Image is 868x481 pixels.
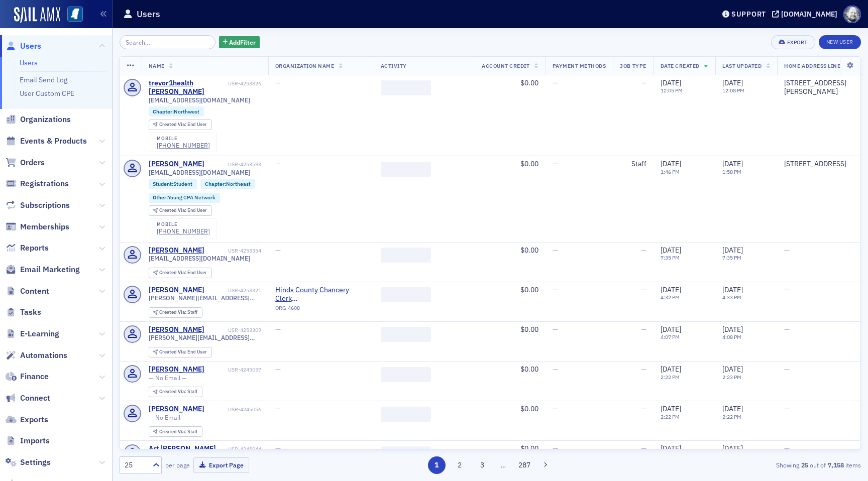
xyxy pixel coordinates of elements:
span: [DATE] [661,404,681,413]
span: — [784,246,790,255]
a: E-Learning [6,328,59,339]
span: [DATE] [722,159,743,168]
time: 4:33 PM [722,294,741,301]
span: Created Via : [159,348,187,355]
div: End User [159,122,207,128]
span: [DATE] [722,78,743,87]
div: [STREET_ADDRESS] [784,160,846,169]
button: 2 [451,456,468,474]
div: Created Via: End User [149,347,212,357]
a: Automations [6,350,67,361]
time: 12:08 PM [722,87,744,94]
span: Organization Name [275,62,335,69]
div: Student: [149,179,197,189]
span: Finance [20,371,49,382]
span: — [553,246,558,255]
span: Organizations [20,114,71,125]
span: ‌ [381,248,431,263]
a: Exports [6,414,48,425]
span: — [553,325,558,334]
div: Created Via: Staff [149,426,202,437]
div: Showing out of items [621,460,861,469]
a: Chapter:Northeast [205,181,251,187]
div: mobile [157,221,210,227]
span: — [553,159,558,168]
div: trevor1health [PERSON_NAME] [149,79,227,96]
a: New User [819,35,861,49]
div: Created Via: End User [149,119,212,130]
span: $0.00 [520,159,538,168]
time: 12:05 PM [661,87,683,94]
span: Registrations [20,178,69,189]
span: — [275,325,281,334]
span: ‌ [381,162,431,177]
a: Chapter:Northwest [153,108,199,115]
span: [EMAIL_ADDRESS][DOMAIN_NAME] [149,169,250,176]
a: Organizations [6,114,71,125]
span: Automations [20,350,67,361]
span: Chapter : [153,108,174,115]
span: — [641,365,646,374]
span: Events & Products [20,136,87,147]
a: Users [20,58,38,67]
span: — [641,285,646,294]
span: Profile [843,6,861,23]
time: 2:22 PM [661,413,680,420]
a: [PERSON_NAME] [149,286,204,295]
span: Payment Methods [553,62,606,69]
a: Imports [6,435,50,446]
a: Settings [6,457,51,468]
span: [DATE] [661,325,681,334]
a: Events & Products [6,136,87,147]
div: USR-4253593 [206,161,261,168]
a: Users [6,41,41,52]
div: Support [731,10,766,19]
span: ‌ [381,327,431,342]
span: — [275,159,281,168]
span: — [641,78,646,87]
button: 1 [428,456,446,474]
span: — [553,78,558,87]
span: Student : [153,180,173,187]
span: Date Created [661,62,700,69]
a: Reports [6,243,49,254]
time: 4:32 PM [661,294,680,301]
span: $0.00 [520,246,538,255]
div: USR-4253309 [206,327,261,333]
div: ORG-4608 [275,305,367,315]
span: Settings [20,457,51,468]
a: View Homepage [60,7,83,24]
a: Student:Student [153,181,192,187]
span: — [553,404,558,413]
a: [PERSON_NAME] [149,405,204,414]
div: End User [159,349,207,355]
div: Staff [620,160,646,169]
time: 2:23 PM [722,374,741,381]
span: — [784,444,790,453]
button: Export Page [193,457,249,473]
div: USR-4253354 [206,248,261,254]
span: Tasks [20,307,41,318]
time: 7:35 PM [722,254,741,261]
a: Orders [6,157,45,168]
div: [PERSON_NAME] [149,325,204,334]
a: Other:Young CPA Network [153,194,215,201]
button: [DOMAIN_NAME] [772,11,841,18]
span: [DATE] [722,444,743,453]
span: — No Email — [149,374,187,382]
span: [DATE] [661,159,681,168]
div: USR-4245044 [218,446,261,452]
span: Connect [20,393,50,404]
a: [PERSON_NAME] [149,160,204,169]
div: [PERSON_NAME] [149,365,204,374]
a: Hinds County Chancery Clerk ([GEOGRAPHIC_DATA], [GEOGRAPHIC_DATA]) [275,286,367,303]
div: Created Via: Staff [149,307,202,318]
span: Memberships [20,221,69,232]
span: $0.00 [520,444,538,453]
span: [DATE] [661,444,681,453]
a: Registrations [6,178,69,189]
a: [PHONE_NUMBER] [157,227,210,235]
span: [PERSON_NAME][EMAIL_ADDRESS][PERSON_NAME][DOMAIN_NAME] [149,334,261,341]
span: [PERSON_NAME][EMAIL_ADDRESS][PERSON_NAME][DOMAIN_NAME][PERSON_NAME] [149,294,261,302]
